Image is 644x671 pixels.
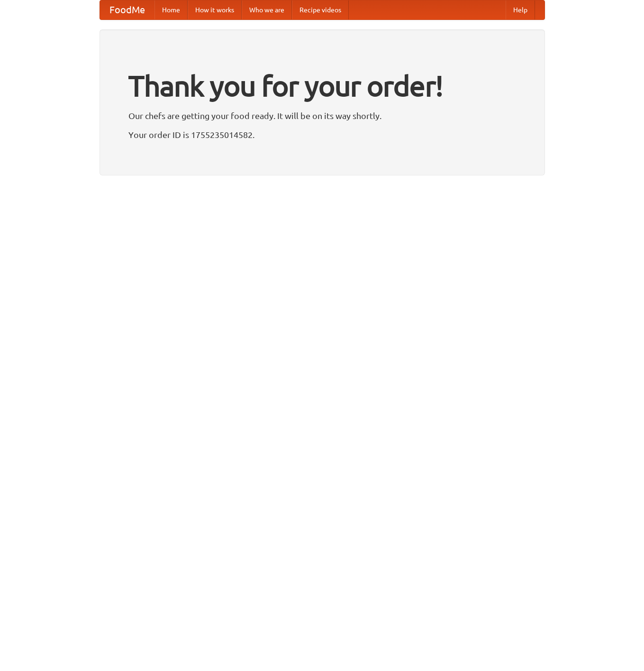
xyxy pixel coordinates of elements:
p: Your order ID is 1755235014582. [128,128,516,142]
a: Home [154,0,188,19]
h1: Thank you for your order! [128,63,516,109]
a: Recipe videos [292,0,349,19]
a: Help [506,0,535,19]
a: Who we are [242,0,292,19]
a: FoodMe [100,0,154,19]
a: How it works [188,0,242,19]
p: Our chefs are getting your food ready. It will be on its way shortly. [128,109,516,123]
